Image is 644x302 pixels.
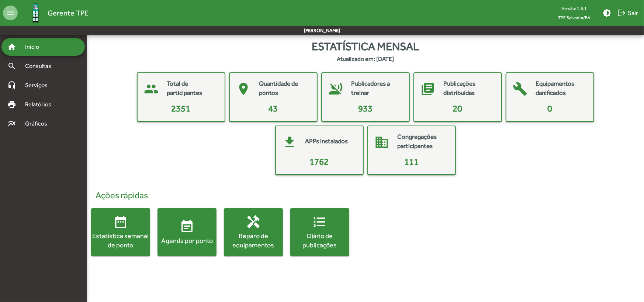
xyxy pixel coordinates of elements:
mat-icon: format_list_numbered [312,215,327,229]
div: Estatística semanal de ponto [91,231,150,250]
mat-card-title: Quantidade de pontos [259,79,309,98]
span: Relatórios [21,100,61,109]
span: Consultas [21,62,61,71]
mat-icon: menu [3,6,18,20]
mat-card-title: Publicações distribuídas [444,79,494,98]
span: Gráficos [21,119,57,128]
mat-icon: home [7,42,16,51]
mat-card-title: Congregações participantes [398,132,448,151]
mat-icon: date_range [113,215,128,229]
button: Sair [614,6,641,20]
button: Estatística semanal de ponto [91,208,150,256]
div: Agenda por ponto [157,236,217,245]
mat-icon: search [7,62,16,71]
mat-icon: voice_over_off [325,78,347,100]
mat-icon: logout [617,8,626,17]
mat-icon: brightness_medium [602,8,611,17]
mat-icon: domain [371,131,393,153]
span: 2351 [172,103,191,113]
div: Reparo de equipamentos [224,231,283,250]
span: 20 [453,103,463,113]
button: Agenda por ponto [157,208,217,256]
h4: Ações rápidas [91,190,640,201]
span: TPE Salvador/BA [552,13,596,22]
span: Estatística mensal [312,38,419,55]
mat-card-title: Equipamentos danificados [536,79,586,98]
div: Diário de publicações [290,231,349,250]
span: Sair [617,6,638,20]
span: Gerente TPE [48,7,89,19]
mat-icon: get_app [279,131,301,153]
div: Versão: 1.8.1 [552,4,596,13]
mat-icon: headset_mic [7,81,16,90]
mat-icon: place [233,78,255,100]
span: Serviços [21,81,58,90]
img: Logo [24,1,48,25]
span: 111 [404,157,419,167]
mat-icon: handyman [246,215,261,229]
mat-icon: event_note [180,219,194,234]
span: 933 [358,103,373,113]
mat-icon: print [7,100,16,109]
span: Início [21,42,50,51]
button: Reparo de equipamentos [224,208,283,256]
span: 43 [269,103,278,113]
mat-icon: library_books [417,78,439,100]
mat-icon: people [141,78,163,100]
span: 0 [547,103,552,113]
mat-icon: build [509,78,532,100]
mat-card-title: Publicadores a treinar [352,79,402,98]
a: Gerente TPE [18,1,89,25]
mat-card-title: APPs instalados [305,137,348,146]
span: 1762 [310,157,329,167]
mat-card-title: Total de participantes [167,79,217,98]
mat-icon: multiline_chart [7,119,16,128]
button: Diário de publicações [290,208,349,256]
strong: Atualizado em: [DATE] [337,55,394,64]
